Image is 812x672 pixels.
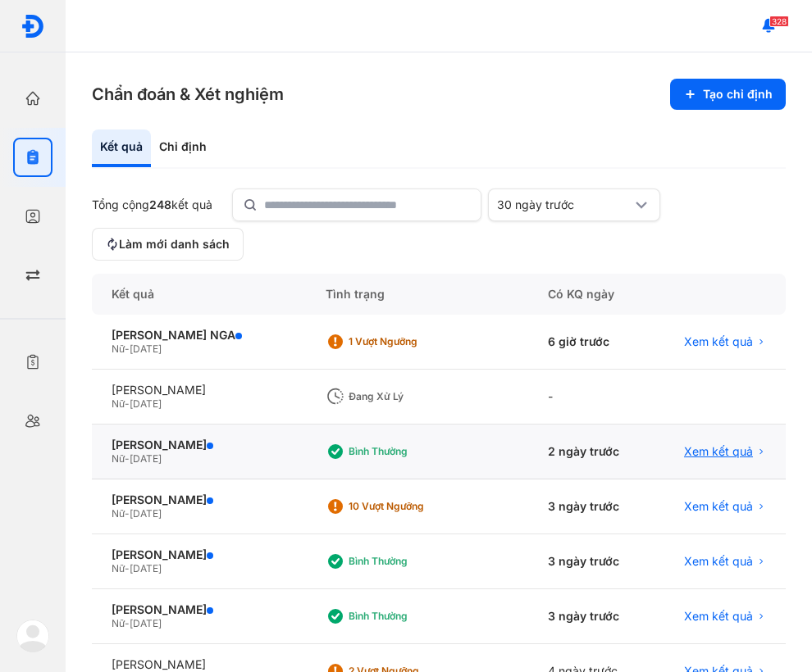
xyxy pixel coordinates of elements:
div: [PERSON_NAME] [112,493,286,507]
img: logo [16,620,49,652]
div: Chỉ định [151,129,215,167]
span: - [125,397,130,410]
button: Làm mới danh sách [92,228,244,261]
div: Bình thường [349,555,480,568]
div: Đang xử lý [349,390,480,403]
div: [PERSON_NAME] [112,438,286,452]
button: Tạo chỉ định [670,79,786,110]
span: Nữ [112,343,125,355]
span: Làm mới danh sách [119,237,230,252]
div: Bình thường [349,610,480,623]
div: Kết quả [92,129,151,167]
span: Xem kết quả [684,334,753,349]
span: [DATE] [130,507,162,520]
div: [PERSON_NAME] [112,602,286,617]
span: Nữ [112,397,125,410]
span: - [125,507,130,520]
div: 30 ngày trước [497,198,632,212]
span: [DATE] [130,397,162,410]
span: Nữ [112,562,125,574]
div: Kết quả [92,274,306,315]
span: Nữ [112,507,125,520]
div: 10 Vượt ngưỡng [349,500,480,513]
span: [DATE] [130,343,162,355]
div: 3 ngày trước [528,534,651,589]
span: Nữ [112,617,125,629]
div: 3 ngày trước [528,479,651,534]
span: Xem kết quả [684,444,753,459]
div: Bình thường [349,445,480,458]
span: Xem kết quả [684,609,753,624]
div: 2 ngày trước [528,425,651,479]
h3: Chẩn đoán & Xét nghiệm [92,83,284,106]
div: 3 ngày trước [528,589,651,644]
span: - [125,343,130,355]
div: 1 Vượt ngưỡng [349,335,480,348]
span: 328 [769,16,789,27]
div: Có KQ ngày [528,274,651,315]
div: - [528,370,651,425]
span: 248 [149,198,171,211]
div: Tình trạng [306,274,528,315]
span: Xem kết quả [684,499,753,514]
div: Tổng cộng kết quả [92,198,212,212]
img: logo [21,14,45,39]
span: [DATE] [130,617,162,629]
span: [DATE] [130,452,162,465]
div: [PERSON_NAME] [112,547,286,562]
div: [PERSON_NAME] [112,383,286,397]
span: - [125,562,130,574]
span: - [125,452,130,465]
span: Nữ [112,452,125,465]
div: [PERSON_NAME] [112,657,286,672]
span: Xem kết quả [684,554,753,569]
div: 6 giờ trước [528,315,651,370]
span: [DATE] [130,562,162,574]
div: [PERSON_NAME] NGA [112,328,286,343]
span: - [125,617,130,629]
